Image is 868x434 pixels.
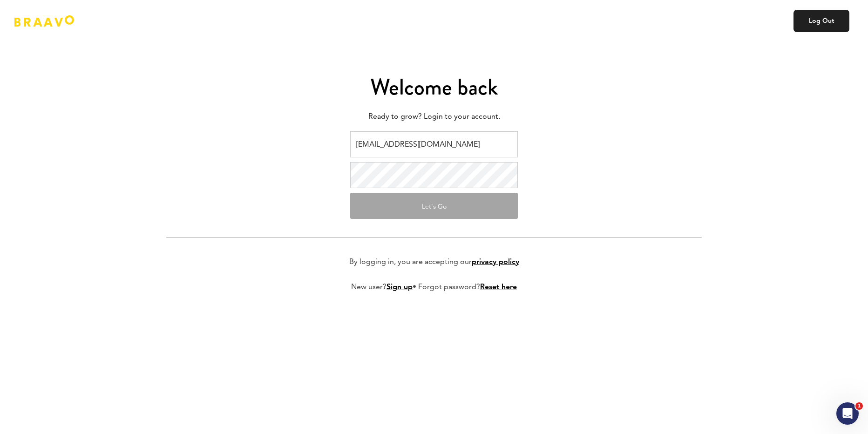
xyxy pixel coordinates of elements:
span: 1 [855,402,863,410]
a: privacy policy [472,258,519,266]
a: Reset here [480,284,517,291]
span: Welcome back [370,71,498,103]
p: New user? • Forgot password? [351,282,517,293]
p: Ready to grow? Login to your account. [166,110,702,124]
input: Email [350,131,518,157]
span: Support [68,7,102,15]
button: Let's Go [350,193,518,219]
a: Sign up [387,284,413,291]
iframe: Intercom live chat [836,402,859,425]
a: Log Out [793,10,849,32]
p: By logging in, you are accepting our [349,257,519,268]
